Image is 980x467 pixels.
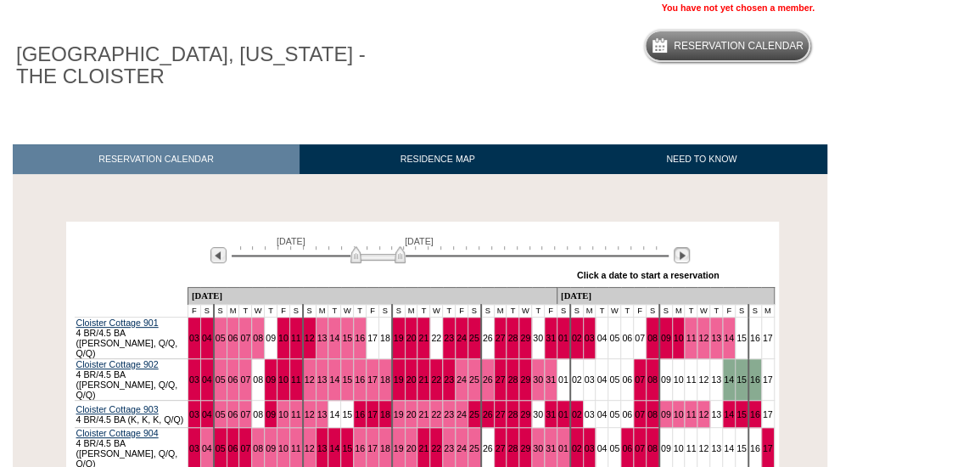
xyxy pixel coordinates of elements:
[546,333,556,343] a: 31
[507,409,518,419] a: 28
[609,443,619,453] a: 05
[75,318,188,359] td: 4 BR/4.5 BA ([PERSON_NAME], Q/Q, Q/Q)
[443,305,456,318] td: T
[711,333,721,343] a: 13
[240,374,250,385] a: 07
[520,374,530,385] a: 29
[507,443,518,453] a: 28
[378,305,391,318] td: S
[507,305,519,318] td: T
[748,305,761,318] td: S
[406,374,417,385] a: 20
[367,333,378,343] a: 17
[253,333,263,343] a: 08
[572,409,582,419] a: 02
[277,305,289,318] td: F
[750,443,760,453] a: 16
[317,333,328,343] a: 13
[430,305,443,318] td: W
[546,443,556,453] a: 31
[329,333,339,343] a: 14
[266,374,276,385] a: 09
[609,409,619,419] a: 05
[724,374,734,385] a: 14
[698,374,708,385] a: 12
[622,443,632,453] a: 06
[210,247,227,263] img: Previous
[394,409,404,419] a: 19
[75,359,188,401] td: 4 BR/4.5 BA ([PERSON_NAME], Q/Q, Q/Q)
[723,305,736,318] td: F
[481,305,494,318] td: S
[456,374,467,385] a: 24
[329,443,339,453] a: 14
[305,443,315,453] a: 12
[228,333,238,343] a: 06
[674,333,684,343] a: 10
[406,409,417,419] a: 20
[558,333,568,343] a: 01
[354,305,367,318] td: T
[265,305,277,318] td: T
[711,374,721,385] a: 13
[686,333,696,343] a: 11
[763,333,773,343] a: 17
[724,443,734,453] a: 14
[418,333,428,343] a: 21
[572,374,582,385] a: 02
[661,409,671,419] a: 09
[417,305,430,318] td: T
[647,409,658,419] a: 08
[698,409,708,419] a: 12
[76,404,159,414] a: Cloister Cottage 903
[596,374,607,385] a: 04
[533,333,543,343] a: 30
[291,409,301,419] a: 11
[303,305,316,318] td: S
[317,374,328,385] a: 13
[711,409,721,419] a: 13
[227,305,239,318] td: M
[735,305,748,318] td: S
[405,305,417,318] td: M
[520,409,530,419] a: 29
[585,333,595,343] a: 03
[596,333,607,343] a: 04
[736,333,747,343] a: 15
[622,333,632,343] a: 06
[698,443,708,453] a: 12
[736,374,747,385] a: 15
[672,305,685,318] td: M
[750,374,760,385] a: 16
[661,333,671,343] a: 09
[750,333,760,343] a: 16
[469,409,479,419] a: 25
[277,236,305,246] span: [DATE]
[736,409,747,419] a: 15
[240,443,250,453] a: 07
[406,443,417,453] a: 20
[317,443,328,453] a: 13
[763,409,773,419] a: 17
[545,305,557,318] td: F
[621,305,634,318] td: T
[418,409,428,419] a: 21
[577,270,720,280] div: Click a date to start a reservation
[75,401,188,428] td: 4 BR/4.5 BA (K, K, K, Q/Q)
[558,374,568,385] a: 01
[609,374,619,385] a: 05
[520,443,530,453] a: 29
[216,374,226,385] a: 05
[202,374,212,385] a: 04
[558,409,568,419] a: 01
[216,443,226,453] a: 05
[507,333,518,343] a: 28
[431,443,441,453] a: 22
[546,409,556,419] a: 31
[406,333,417,343] a: 20
[305,333,315,343] a: 12
[750,409,760,419] a: 16
[596,443,607,453] a: 04
[710,305,723,318] td: T
[622,409,632,419] a: 06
